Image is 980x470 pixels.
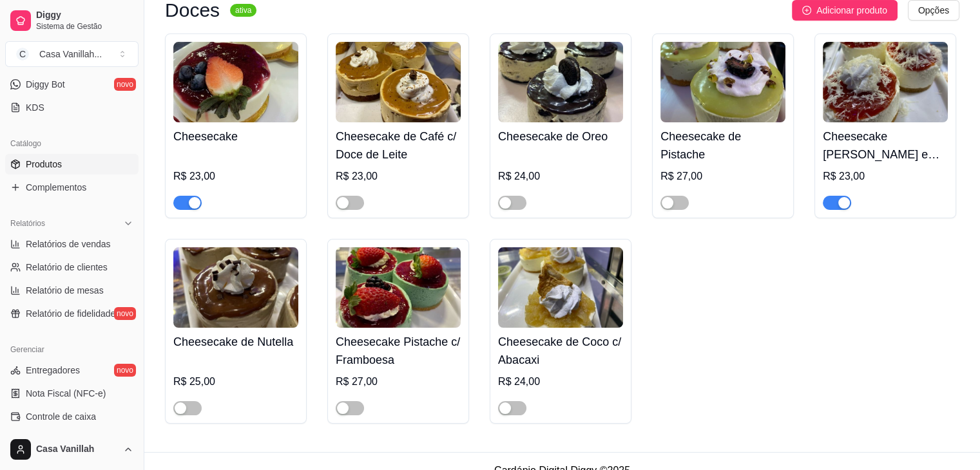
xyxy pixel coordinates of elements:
[5,434,139,465] button: Casa Vanillah
[36,10,133,21] span: Diggy
[823,127,948,164] h4: Cheesecake [PERSON_NAME] e [PERSON_NAME]
[39,48,102,61] div: Casa Vanillah ...
[26,181,86,194] span: Complementos
[165,3,220,18] h3: Doces
[498,127,623,146] h4: Cheesecake de Oreo
[5,74,139,95] a: Diggy Botnovo
[173,169,298,184] div: R$ 23,00
[5,177,139,198] a: Complementos
[173,247,298,328] img: product-image
[26,307,115,320] span: Relatório de fidelidade
[5,339,139,360] div: Gerenciar
[26,158,62,171] span: Produtos
[660,42,785,122] img: product-image
[498,42,623,122] img: product-image
[5,41,139,67] button: Select a team
[918,3,949,17] span: Opções
[336,169,461,184] div: R$ 23,00
[26,101,44,114] span: KDS
[5,383,139,404] a: Nota Fiscal (NFC-e)
[173,127,298,146] h4: Cheesecake
[36,444,118,455] span: Casa Vanillah
[336,333,461,369] h4: Cheesecake Pistache c/ Framboesa
[5,154,139,174] a: Produtos
[10,218,45,229] span: Relatórios
[230,4,256,17] sup: ativa
[26,261,108,274] span: Relatório de clientes
[173,333,298,351] h4: Cheesecake de Nutella
[5,133,139,154] div: Catálogo
[660,169,785,184] div: R$ 27,00
[336,374,461,390] div: R$ 27,00
[5,97,139,118] a: KDS
[26,387,106,400] span: Nota Fiscal (NFC-e)
[26,238,111,250] span: Relatórios de vendas
[802,6,811,15] span: plus-circle
[26,284,104,297] span: Relatório de mesas
[5,360,139,381] a: Entregadoresnovo
[5,303,139,324] a: Relatório de fidelidadenovo
[498,169,623,184] div: R$ 24,00
[26,364,80,377] span: Entregadores
[26,78,65,91] span: Diggy Bot
[173,374,298,390] div: R$ 25,00
[5,5,139,36] a: DiggySistema de Gestão
[498,247,623,328] img: product-image
[16,48,29,61] span: C
[5,406,139,427] a: Controle de caixa
[816,3,887,17] span: Adicionar produto
[5,234,139,254] a: Relatórios de vendas
[173,42,298,122] img: product-image
[336,42,461,122] img: product-image
[36,21,133,32] span: Sistema de Gestão
[26,410,96,423] span: Controle de caixa
[823,42,948,122] img: product-image
[336,247,461,328] img: product-image
[336,127,461,164] h4: Cheesecake de Café c/ Doce de Leite
[660,127,785,164] h4: Cheesecake de Pistache
[823,169,948,184] div: R$ 23,00
[5,257,139,277] a: Relatório de clientes
[498,374,623,390] div: R$ 24,00
[498,333,623,369] h4: Cheesecake de Coco c/ Abacaxi
[5,280,139,301] a: Relatório de mesas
